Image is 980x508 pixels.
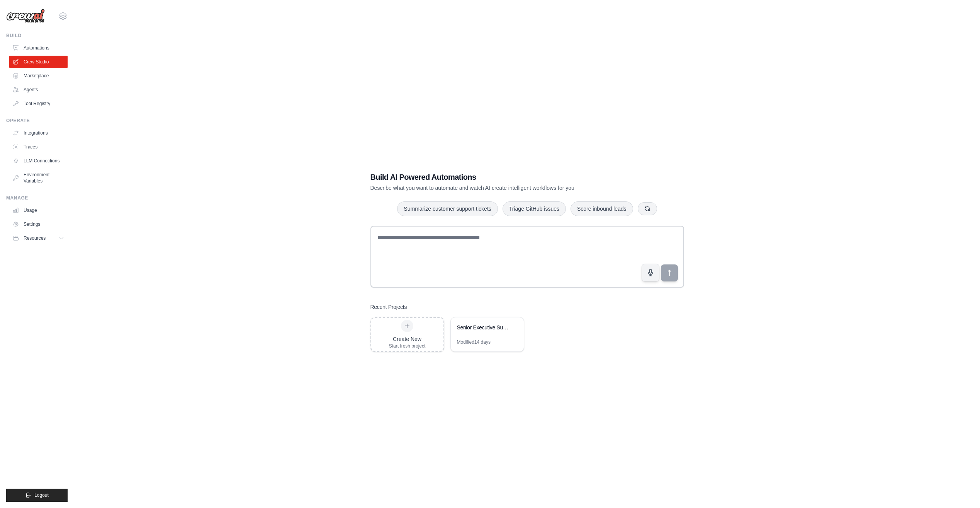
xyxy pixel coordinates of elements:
[370,303,407,311] h3: Recent Projects
[9,169,68,187] a: Environment Variables
[389,343,426,349] div: Start fresh project
[9,127,68,139] a: Integrations
[6,118,68,124] div: Operate
[6,9,45,24] img: Logo
[6,489,68,502] button: Logout
[9,155,68,167] a: LLM Connections
[457,324,510,331] div: Senior Executive Supply Chain Intelligence Blog
[642,264,659,281] button: Click to speak your automation idea
[370,184,630,192] p: Describe what you want to automate and watch AI create intelligent workflows for you
[6,195,68,201] div: Manage
[503,201,566,216] button: Triage GitHub issues
[571,201,633,216] button: Score inbound leads
[9,232,68,244] button: Resources
[9,141,68,153] a: Traces
[397,201,498,216] button: Summarize customer support tickets
[9,218,68,230] a: Settings
[9,42,68,54] a: Automations
[9,56,68,68] a: Crew Studio
[389,335,426,343] div: Create New
[24,235,46,241] span: Resources
[370,172,630,182] h1: Build AI Powered Automations
[6,32,68,39] div: Build
[9,84,68,96] a: Agents
[9,97,68,110] a: Tool Registry
[9,204,68,216] a: Usage
[457,339,491,345] div: Modified 14 days
[9,70,68,82] a: Marketplace
[638,202,657,215] button: Get new suggestions
[34,492,49,498] span: Logout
